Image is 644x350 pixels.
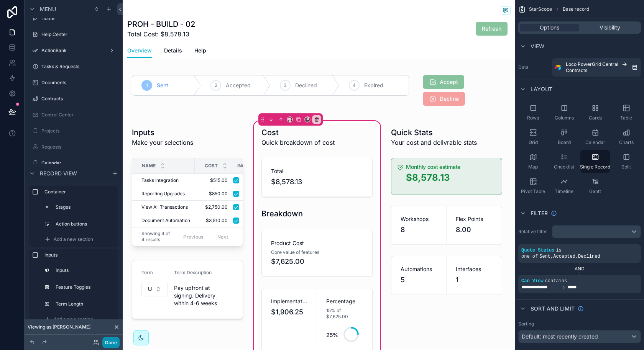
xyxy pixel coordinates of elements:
span: Options [540,24,559,31]
span: Calendar [585,139,605,146]
a: Loco PowerGrid CentralContracts [552,58,641,77]
span: Grid [529,139,538,146]
button: Pivot Table [518,175,548,198]
span: StarScope [529,6,552,12]
label: Calendar [41,160,117,166]
span: Record view [40,170,77,177]
a: Contracts [29,93,118,105]
span: Pivot Table [521,188,545,195]
button: Rows [518,101,548,124]
a: Requests [29,141,118,153]
span: Map [528,164,538,170]
label: Action buttons [56,221,113,227]
span: Single Record [580,164,610,170]
span: Split [621,164,631,170]
span: Menu [40,5,56,13]
button: Split [611,150,641,173]
span: Columns [555,115,574,121]
label: Tasks & Requests [41,64,117,70]
button: Default: most recently created [518,330,641,343]
label: Help Center [41,31,117,38]
span: Sent Accepted Declined [539,254,600,259]
span: Help [194,47,206,54]
button: Cards [580,101,610,124]
button: Map [518,150,548,173]
span: Details [164,47,182,54]
a: Help Center [29,28,118,41]
label: Feature Toggles [56,284,113,290]
label: Contracts [41,96,117,102]
h1: PROH - BUILD - 02 [127,19,195,29]
span: Checklist [554,164,574,170]
span: Add a new section [54,316,93,322]
label: Relative filter [518,229,549,235]
span: , [550,254,553,259]
a: Details [164,44,182,59]
div: scrollable content [25,182,123,322]
button: Grid [518,126,548,149]
a: Home [29,12,118,25]
span: Total Cost: $8,578.13 [127,29,195,39]
span: Visibility [600,24,620,31]
span: Base record [563,6,589,12]
span: Board [558,139,571,146]
span: Timeline [555,188,573,195]
label: Documents [41,80,117,86]
span: Rows [527,115,539,121]
label: Inputs [56,267,113,273]
label: ActionBank [41,47,106,54]
img: Airtable Logo [555,64,561,70]
label: Sorting [518,321,534,327]
span: Filter [531,209,548,217]
label: Stages [56,204,113,210]
a: ActionBank [29,44,118,57]
span: Sort And Limit [531,305,575,312]
span: Charts [619,139,634,146]
label: Control Center [41,112,117,118]
a: Documents [29,77,118,89]
span: Overview [127,47,152,54]
span: View [531,43,544,50]
button: Done [102,337,120,348]
span: , [575,254,578,259]
button: Single Record [580,150,610,173]
button: Columns [549,101,579,124]
a: Control Center [29,109,118,121]
span: Quote Status [521,248,554,253]
div: AND [518,266,641,272]
span: Contracts [566,67,587,74]
span: Gantt [589,188,601,195]
button: Timeline [549,175,579,198]
a: Help [194,44,206,59]
button: Charts [611,126,641,149]
button: Board [549,126,579,149]
label: Term Length [56,301,113,307]
label: Requests [41,144,117,150]
label: Home [41,15,117,21]
label: Container [44,189,115,195]
a: Tasks & Requests [29,61,118,73]
label: Projects [41,128,117,134]
button: Gantt [580,175,610,198]
span: Viewing as [PERSON_NAME] [28,324,90,330]
span: Loco PowerGrid Central [566,61,618,67]
a: Calendar [29,157,118,169]
span: Can View [521,278,544,284]
span: Add a new section [54,236,93,242]
a: Projects [29,125,118,137]
button: Checklist [549,150,579,173]
button: Table [611,101,641,124]
a: Overview [127,44,152,58]
label: Inputs [44,252,115,258]
label: Data [518,64,549,70]
span: contains [545,278,567,284]
span: Table [620,115,632,121]
span: Cards [589,115,602,121]
button: Calendar [580,126,610,149]
span: Default: most recently created [522,333,598,340]
span: Layout [531,85,552,93]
